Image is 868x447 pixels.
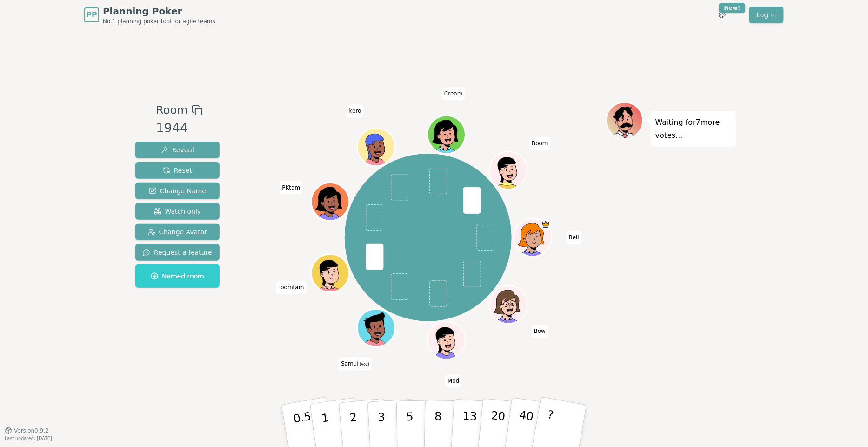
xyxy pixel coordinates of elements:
button: Watch only [135,203,220,220]
button: Version0.9.2 [5,427,49,434]
button: Reveal [135,142,220,158]
button: New! [714,7,731,23]
div: 1944 [156,119,202,138]
span: No.1 planning poker tool for agile teams [103,18,215,25]
span: Click to change your name [276,281,306,294]
span: Last updated: [DATE] [5,436,52,441]
span: Change Name [149,186,206,196]
span: Click to change your name [339,357,372,370]
button: Request a feature [135,244,220,261]
button: Named room [135,264,220,288]
span: Click to change your name [532,325,548,338]
span: Watch only [154,207,201,216]
span: Named room [151,271,204,281]
span: Room [156,102,187,119]
span: Click to change your name [347,104,364,117]
button: Change Name [135,183,220,199]
span: PP [86,9,97,20]
span: Version 0.9.2 [14,427,49,434]
span: Planning Poker [103,5,215,18]
button: Change Avatar [135,223,220,240]
a: PPPlanning PokerNo.1 planning poker tool for agile teams [84,5,215,25]
span: (you) [359,362,370,366]
span: Click to change your name [567,231,581,244]
a: Log in [749,7,784,23]
span: Click to change your name [445,375,461,388]
span: Reveal [161,145,194,155]
span: Reset [163,166,192,175]
p: Waiting for 7 more votes... [655,116,732,142]
span: Request a feature [143,248,212,257]
span: Click to change your name [529,137,550,150]
button: Click to change your avatar [358,310,394,345]
div: New! [719,3,746,13]
button: Reset [135,162,220,179]
span: Click to change your name [280,181,302,194]
span: Bell is the host [541,220,550,229]
span: Change Avatar [148,227,207,237]
span: Click to change your name [442,87,465,100]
